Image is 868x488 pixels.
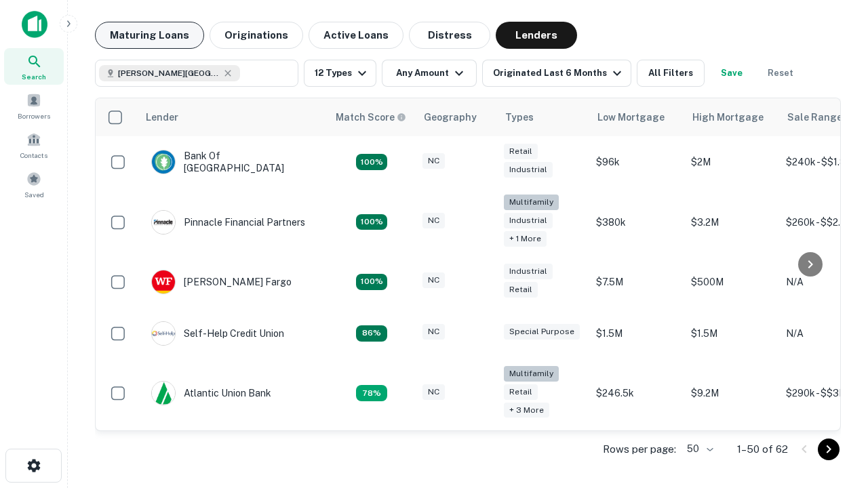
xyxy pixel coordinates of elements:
[151,210,305,235] div: Pinnacle Financial Partners
[309,22,403,49] button: Active Loans
[22,11,47,38] img: capitalize-icon.png
[356,154,387,170] div: Matching Properties: 14, hasApolloMatch: undefined
[603,441,676,457] p: Rows per page:
[151,150,314,174] div: Bank Of [GEOGRAPHIC_DATA]
[504,195,559,210] div: Multifamily
[497,98,589,136] th: Types
[356,214,387,230] div: Matching Properties: 23, hasApolloMatch: undefined
[589,256,684,308] td: $7.5M
[424,109,477,125] div: Geography
[422,153,445,169] div: NC
[152,211,175,234] img: picture
[4,166,64,203] a: Saved
[710,60,753,87] button: Save your search to get updates of matches that match your search criteria.
[152,150,175,174] img: picture
[589,98,684,136] th: Low Mortgage
[151,270,292,294] div: [PERSON_NAME] Fargo
[20,150,47,161] span: Contacts
[382,60,477,87] button: Any Amount
[589,359,684,428] td: $246.5k
[422,384,445,400] div: NC
[210,22,303,49] button: Originations
[328,98,416,136] th: Capitalize uses an advanced AI algorithm to match your search with the best lender. The match sco...
[504,213,553,228] div: Industrial
[152,270,175,293] img: picture
[800,380,868,445] iframe: Chat Widget
[504,324,580,340] div: Special Purpose
[504,282,538,298] div: Retail
[682,439,715,459] div: 50
[589,308,684,359] td: $1.5M
[493,65,625,81] div: Originated Last 6 Months
[482,60,631,87] button: Originated Last 6 Months
[737,441,788,457] p: 1–50 of 62
[496,22,577,49] button: Lenders
[22,71,46,82] span: Search
[684,98,779,136] th: High Mortgage
[597,109,665,125] div: Low Mortgage
[138,98,328,136] th: Lender
[504,366,559,382] div: Multifamily
[4,87,64,124] a: Borrowers
[637,60,705,87] button: All Filters
[416,98,497,136] th: Geography
[684,308,779,359] td: $1.5M
[504,144,538,159] div: Retail
[24,189,44,200] span: Saved
[356,385,387,401] div: Matching Properties: 10, hasApolloMatch: undefined
[336,110,403,125] h6: Match Score
[146,109,178,125] div: Lender
[356,274,387,290] div: Matching Properties: 14, hasApolloMatch: undefined
[4,48,64,85] a: Search
[304,60,376,87] button: 12 Types
[759,60,802,87] button: Reset
[152,382,175,405] img: picture
[589,136,684,188] td: $96k
[422,272,445,288] div: NC
[684,256,779,308] td: $500M
[504,384,538,400] div: Retail
[336,110,406,125] div: Capitalize uses an advanced AI algorithm to match your search with the best lender. The match sco...
[151,321,284,346] div: Self-help Credit Union
[152,322,175,345] img: picture
[151,381,271,405] div: Atlantic Union Bank
[409,22,490,49] button: Distress
[422,213,445,228] div: NC
[18,110,50,121] span: Borrowers
[684,136,779,188] td: $2M
[118,67,220,79] span: [PERSON_NAME][GEOGRAPHIC_DATA], [GEOGRAPHIC_DATA]
[684,188,779,256] td: $3.2M
[504,162,553,178] div: Industrial
[505,109,534,125] div: Types
[787,109,842,125] div: Sale Range
[422,324,445,340] div: NC
[684,359,779,428] td: $9.2M
[504,403,549,418] div: + 3 more
[818,439,840,460] button: Go to next page
[356,325,387,342] div: Matching Properties: 11, hasApolloMatch: undefined
[4,127,64,163] a: Contacts
[504,264,553,279] div: Industrial
[589,188,684,256] td: $380k
[504,231,547,247] div: + 1 more
[95,22,204,49] button: Maturing Loans
[692,109,764,125] div: High Mortgage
